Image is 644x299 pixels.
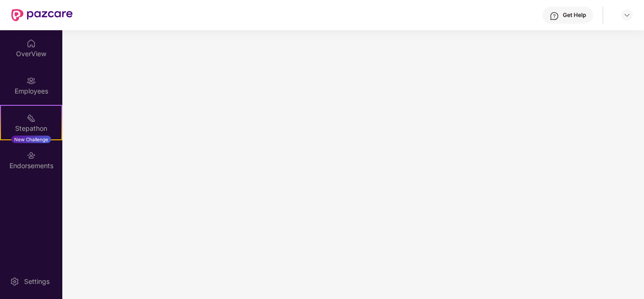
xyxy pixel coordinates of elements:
[21,277,52,286] div: Settings
[550,11,559,21] img: svg+xml;base64,PHN2ZyBpZD0iSGVscC0zMngzMiIgeG1sbnM9Imh0dHA6Ly93d3cudzMub3JnLzIwMDAvc3ZnIiB3aWR0aD...
[11,9,73,21] img: New Pazcare Logo
[26,113,36,123] img: svg+xml;base64,PHN2ZyB4bWxucz0iaHR0cDovL3d3dy53My5vcmcvMjAwMC9zdmciIHdpZHRoPSIyMSIgaGVpZ2h0PSIyMC...
[1,124,61,133] div: Stepathon
[26,151,36,160] img: svg+xml;base64,PHN2ZyBpZD0iRW5kb3JzZW1lbnRzIiB4bWxucz0iaHR0cDovL3d3dy53My5vcmcvMjAwMC9zdmciIHdpZH...
[26,39,36,48] img: svg+xml;base64,PHN2ZyBpZD0iSG9tZSIgeG1sbnM9Imh0dHA6Ly93d3cudzMub3JnLzIwMDAvc3ZnIiB3aWR0aD0iMjAiIG...
[10,277,19,286] img: svg+xml;base64,PHN2ZyBpZD0iU2V0dGluZy0yMHgyMCIgeG1sbnM9Imh0dHA6Ly93d3cudzMub3JnLzIwMDAvc3ZnIiB3aW...
[563,11,586,19] div: Get Help
[623,11,631,19] img: svg+xml;base64,PHN2ZyBpZD0iRHJvcGRvd24tMzJ4MzIiIHhtbG5zPSJodHRwOi8vd3d3LnczLm9yZy8yMDAwL3N2ZyIgd2...
[26,76,36,85] img: svg+xml;base64,PHN2ZyBpZD0iRW1wbG95ZWVzIiB4bWxucz0iaHR0cDovL3d3dy53My5vcmcvMjAwMC9zdmciIHdpZHRoPS...
[11,136,51,143] div: New Challenge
